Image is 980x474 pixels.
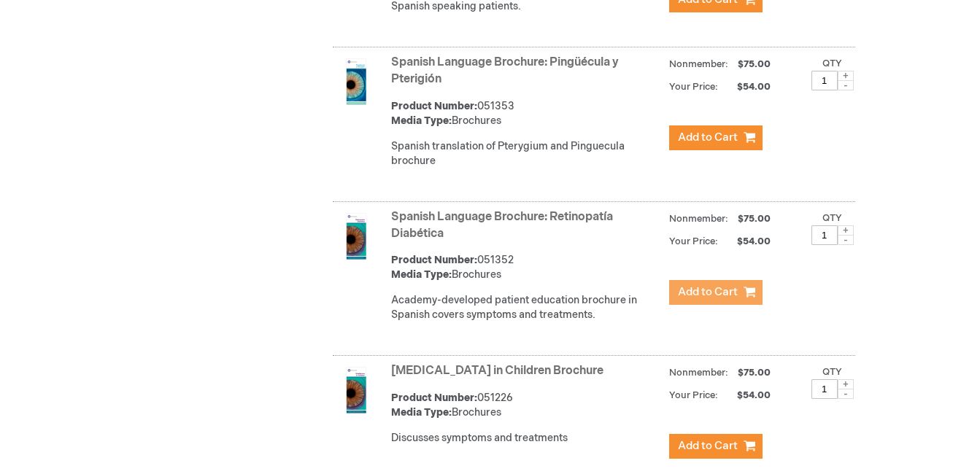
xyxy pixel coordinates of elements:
strong: Nonmember: [669,55,728,74]
button: Add to Cart [669,125,763,150]
div: 051352 Brochures [391,253,662,282]
div: Academy-developed patient education brochure in Spanish covers symptoms and treatments. [391,293,662,322]
input: Qty [811,379,838,399]
span: Add to Cart [678,131,738,144]
strong: Product Number: [391,100,477,112]
label: Qty [822,58,842,69]
strong: Your Price: [669,81,718,93]
div: Spanish translation of Pterygium and Pinguecula brochure [391,139,662,168]
strong: Media Type: [391,114,452,127]
button: Add to Cart [669,280,763,305]
div: 051353 Brochures [391,99,662,128]
strong: Media Type: [391,406,452,419]
label: Qty [822,366,842,378]
img: Spanish Language Brochure: Retinopatía Diabética [333,213,379,260]
a: [MEDICAL_DATA] in Children Brochure [391,364,603,378]
img: Spanish Language Brochure: Pingüécula y Pterigión [333,58,379,105]
span: $75.00 [736,58,773,70]
span: $75.00 [736,367,773,378]
div: 051226 Brochures [391,391,662,420]
input: Qty [811,225,838,245]
button: Add to Cart [669,434,763,459]
strong: Your Price: [669,236,718,247]
a: Spanish Language Brochure: Pingüécula y Pterigión [391,55,619,86]
div: Discusses symptoms and treatments [391,431,662,446]
span: $54.00 [720,236,773,247]
span: Add to Cart [678,439,738,453]
strong: Media Type: [391,268,452,281]
strong: Nonmember: [669,210,728,228]
input: Qty [811,71,838,90]
span: $75.00 [736,213,773,225]
strong: Nonmember: [669,364,728,382]
a: Spanish Language Brochure: Retinopatía Diabética [391,210,613,241]
span: $54.00 [720,81,773,93]
img: Strabismus in Children Brochure [333,367,379,413]
span: Add to Cart [678,285,738,299]
strong: Product Number: [391,254,477,266]
strong: Your Price: [669,389,718,401]
label: Qty [822,212,842,224]
span: $54.00 [720,389,773,401]
strong: Product Number: [391,392,477,404]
